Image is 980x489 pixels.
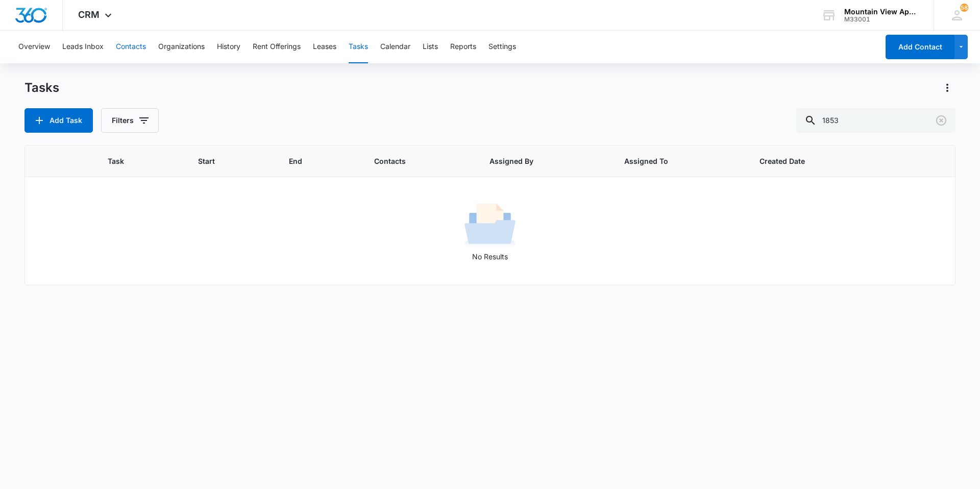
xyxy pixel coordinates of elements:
div: notifications count [960,4,968,12]
button: Organizations [158,31,205,63]
img: No Results [464,200,516,251]
span: Contacts [374,156,450,166]
button: Actions [939,80,955,96]
span: Task [108,156,159,166]
p: No Results [26,251,954,262]
button: Lists [423,31,438,63]
button: Tasks [349,31,368,63]
button: Leases [313,31,336,63]
button: Settings [488,31,516,63]
button: Calendar [380,31,410,63]
button: Clear [933,112,949,129]
button: Add Task [24,108,93,133]
input: Search Tasks [796,108,955,133]
span: CRM [78,9,100,20]
div: account name [844,8,919,16]
button: Rent Offerings [253,31,301,63]
span: 58 [960,4,968,12]
button: Add Contact [886,35,954,59]
button: Reports [450,31,476,63]
button: History [217,31,240,63]
button: Contacts [116,31,146,63]
span: Start [198,156,250,166]
h1: Tasks [24,80,59,95]
button: Leads Inbox [62,31,104,63]
button: Filters [101,108,159,133]
span: Created Date [759,156,857,166]
span: End [289,156,335,166]
div: account id [844,16,919,23]
span: Assigned By [489,156,585,166]
button: Overview [18,31,50,63]
span: Assigned To [624,156,720,166]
